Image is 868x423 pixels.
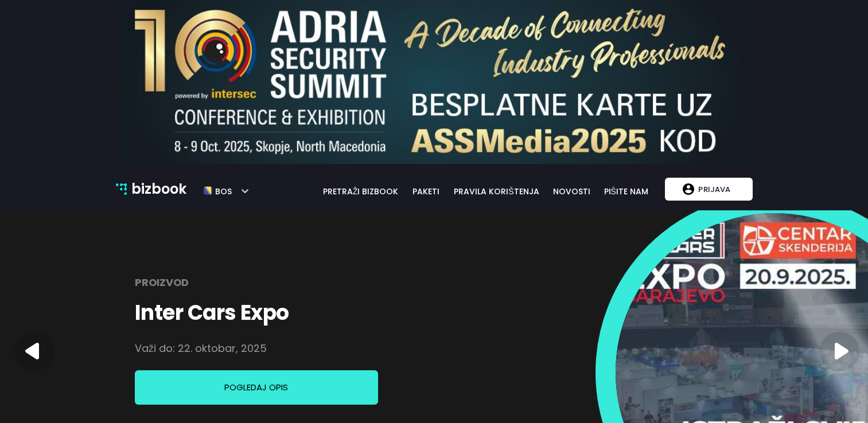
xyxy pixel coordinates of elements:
[547,185,597,198] a: novosti
[446,185,546,198] a: pravila korištenja
[135,370,378,405] button: Pogledaj opis
[694,178,734,200] p: Prijava
[135,299,289,327] h1: Inter Cars Expo
[665,178,752,201] button: Prijava
[131,178,186,200] p: bizbook
[204,182,212,201] img: bos
[683,183,694,195] img: account logo
[316,185,406,198] a: pretraži bizbook
[116,183,127,195] img: bizbook
[135,271,189,294] h2: Proizvod
[597,185,655,198] a: pišite nam
[212,182,232,197] h5: bos
[116,178,187,200] a: bizbook
[135,337,267,360] p: Važi do: 22. oktobar, 2025
[406,185,446,198] a: paketi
